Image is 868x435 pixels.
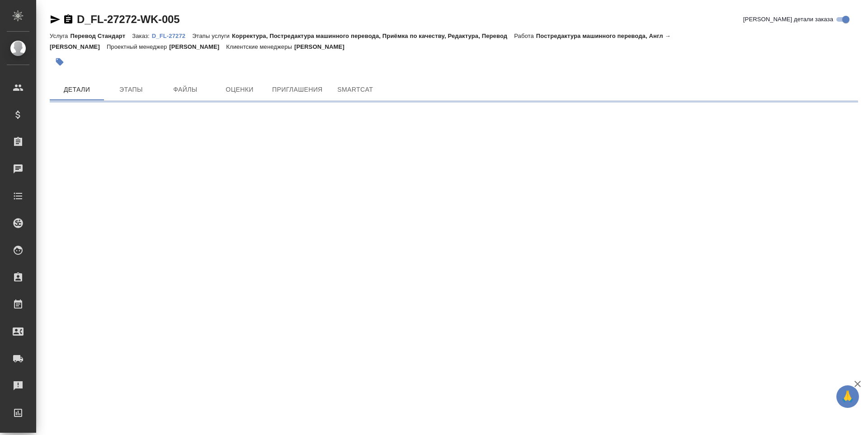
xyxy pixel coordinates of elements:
span: SmartCat [334,84,377,95]
p: D_FL-27272 [152,33,192,39]
button: Добавить тэг [50,52,70,72]
p: Клиентские менеджеры [226,43,294,50]
a: D_FL-27272 [152,32,192,39]
button: Скопировать ссылку [63,14,74,25]
p: [PERSON_NAME] [294,43,351,50]
span: Детали [55,84,99,95]
span: Оценки [218,84,261,95]
p: [PERSON_NAME] [169,43,226,50]
p: Услуга [50,33,70,39]
span: Этапы [109,84,153,95]
p: Заказ: [132,33,151,39]
a: D_FL-27272-WK-005 [77,13,179,25]
span: Файлы [164,84,207,95]
button: Скопировать ссылку для ЯМессенджера [50,14,61,25]
button: 🙏 [836,385,859,408]
p: Этапы услуги [192,33,232,39]
p: Перевод Стандарт [70,33,132,39]
span: [PERSON_NAME] детали заказа [743,15,833,24]
span: Приглашения [272,84,323,95]
span: 🙏 [840,387,855,406]
p: Проектный менеджер [107,43,169,50]
p: Работа [514,33,536,39]
p: Корректура, Постредактура машинного перевода, Приёмка по качеству, Редактура, Перевод [232,33,514,39]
